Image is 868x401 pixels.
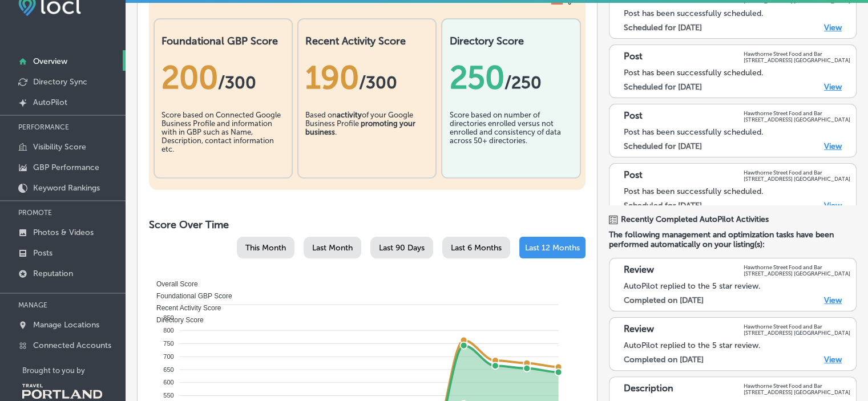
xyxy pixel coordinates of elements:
span: Last 90 Days [379,243,425,253]
span: /300 [359,72,397,93]
label: Completed on [DATE] [624,295,704,305]
span: Foundational GBP Score [148,292,232,300]
tspan: 750 [163,340,173,347]
p: [STREET_ADDRESS] [GEOGRAPHIC_DATA] [744,330,850,336]
div: AutoPilot replied to the 5 star review. [624,281,850,291]
p: [STREET_ADDRESS] [GEOGRAPHIC_DATA] [744,176,850,182]
p: Visibility Score [33,142,86,152]
tspan: 650 [163,366,173,373]
b: activity [337,111,362,119]
div: 190 [305,59,429,96]
span: This Month [245,243,286,253]
p: Hawthorne Street Food and Bar [744,110,850,116]
div: Post has been successfully scheduled. [624,127,850,137]
div: Post has been successfully scheduled. [624,68,850,78]
a: View [824,23,842,33]
a: View [824,141,842,151]
span: The following management and optimization tasks have been performed automatically on your listing... [609,230,857,249]
p: [STREET_ADDRESS] [GEOGRAPHIC_DATA] [744,116,850,123]
span: Last 6 Months [451,243,502,253]
h2: Recent Activity Score [305,35,429,47]
p: Hawthorne Street Food and Bar [744,51,850,57]
span: /250 [504,72,541,93]
tspan: 800 [163,327,173,334]
tspan: 550 [163,392,173,399]
h2: Score Over Time [149,218,586,231]
p: Post [624,169,643,182]
p: AutoPilot [33,98,67,107]
p: Brought to you by [22,366,126,375]
tspan: 850 [163,314,173,321]
p: [STREET_ADDRESS] [GEOGRAPHIC_DATA] [744,57,850,63]
a: View [824,355,842,364]
h2: Directory Score [449,35,572,47]
p: Posts [33,248,53,258]
label: Scheduled for [DATE] [624,82,702,92]
span: Overall Score [148,280,198,288]
div: Score based on Connected Google Business Profile and information with in GBP such as Name, Descri... [162,111,285,168]
div: 250 [449,59,572,96]
span: Recent Activity Score [148,304,221,312]
tspan: 700 [163,353,173,360]
p: Connected Accounts [33,341,111,350]
label: Scheduled for [DATE] [624,201,702,210]
a: View [824,295,842,305]
tspan: 600 [163,379,173,386]
a: View [824,201,842,210]
p: Overview [33,56,67,66]
p: Photos & Videos [33,228,94,237]
b: promoting your business [305,119,415,136]
p: Review [624,264,654,277]
p: Manage Locations [33,320,99,330]
p: Review [624,323,654,336]
p: Directory Sync [33,77,87,87]
label: Scheduled for [DATE] [624,23,702,33]
p: Post [624,51,643,63]
p: [STREET_ADDRESS] [GEOGRAPHIC_DATA] [744,389,850,395]
span: Last Month [312,243,353,253]
a: View [824,82,842,92]
p: Hawthorne Street Food and Bar [744,169,850,176]
span: Directory Score [148,316,204,324]
p: Hawthorne Street Food and Bar [744,383,850,389]
div: 200 [162,59,285,96]
p: Reputation [33,269,73,278]
img: Travel Portland [22,384,102,399]
p: Hawthorne Street Food and Bar [744,323,850,330]
span: Recently Completed AutoPilot Activities [621,214,769,224]
span: Last 12 Months [525,243,580,253]
h2: Foundational GBP Score [162,35,285,47]
p: Keyword Rankings [33,183,100,193]
div: Post has been successfully scheduled. [624,187,850,196]
p: Post [624,110,643,123]
p: GBP Performance [33,163,99,172]
div: AutoPilot replied to the 5 star review. [624,341,850,350]
div: Score based on number of directories enrolled versus not enrolled and consistency of data across ... [449,111,572,168]
p: Hawthorne Street Food and Bar [744,264,850,270]
div: Post has been successfully scheduled. [624,9,850,18]
span: / 300 [218,72,256,93]
p: [STREET_ADDRESS] [GEOGRAPHIC_DATA] [744,270,850,277]
div: Based on of your Google Business Profile . [305,111,429,168]
label: Scheduled for [DATE] [624,141,702,151]
p: Description [624,383,673,395]
label: Completed on [DATE] [624,355,704,364]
